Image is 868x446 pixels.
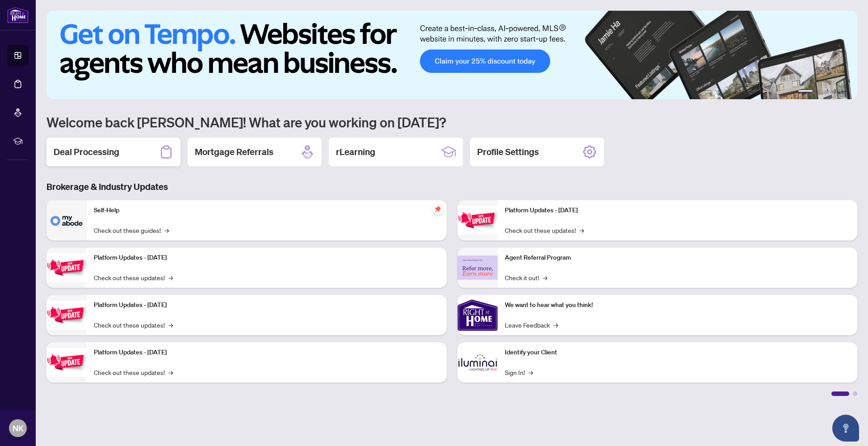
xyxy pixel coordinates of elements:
h1: Welcome back [PERSON_NAME]! What are you working on [DATE]? [46,114,857,130]
a: Check out these updates!→ [505,225,584,235]
span: → [528,367,533,377]
h3: Brokerage & Industry Updates [46,181,857,193]
button: Open asap [832,415,859,442]
img: Slide 0 [46,11,857,99]
a: Leave Feedback→ [505,320,558,330]
a: Sign In!→ [505,367,533,377]
p: Platform Updates - [DATE] [94,300,440,310]
p: Self-Help [94,206,440,215]
button: 3 [823,90,827,94]
span: → [168,320,173,330]
span: → [579,225,584,235]
button: 5 [838,90,841,94]
p: Identify your Client [505,348,851,358]
img: Platform Updates - July 8, 2025 [46,348,87,376]
img: Identify your Client [457,342,498,383]
span: pushpin [432,204,443,215]
h2: Profile Settings [477,146,539,158]
img: Agent Referral Program [457,256,498,280]
a: Check out these updates!→ [94,273,173,282]
a: Check it out!→ [505,273,547,282]
span: → [168,367,173,377]
span: → [543,273,547,282]
span: NK [13,422,24,434]
img: Platform Updates - June 23, 2025 [457,206,498,234]
h2: Mortgage Referrals [195,146,273,158]
p: Platform Updates - [DATE] [94,348,440,358]
img: Platform Updates - July 21, 2025 [46,301,87,329]
h2: Deal Processing [54,146,119,158]
h2: rLearning [336,146,375,158]
button: 1 [798,90,813,94]
img: We want to hear what you think! [457,295,498,335]
button: 6 [845,90,848,94]
p: We want to hear what you think! [505,300,851,310]
img: logo [7,7,29,23]
p: Agent Referral Program [505,253,851,263]
a: Check out these updates!→ [94,367,173,377]
p: Platform Updates - [DATE] [94,253,440,263]
a: Check out these updates!→ [94,320,173,330]
img: Platform Updates - September 16, 2025 [46,253,87,282]
button: 4 [830,90,834,94]
span: → [554,320,558,330]
span: → [164,225,169,235]
p: Platform Updates - [DATE] [505,206,851,215]
img: Self-Help [46,200,87,240]
a: Check out these guides!→ [94,225,169,235]
button: 2 [816,90,820,94]
span: → [168,273,173,282]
